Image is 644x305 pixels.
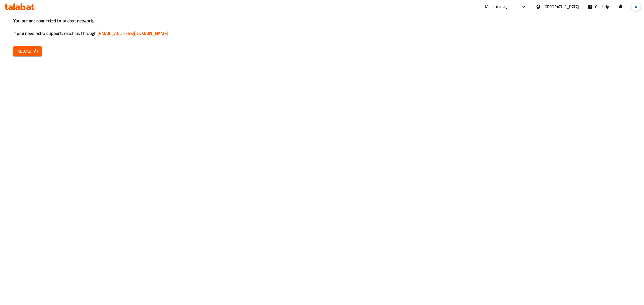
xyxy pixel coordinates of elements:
[635,4,637,10] span: A
[485,3,518,10] div: Menu-management
[18,48,38,55] span: Reload
[13,46,42,56] button: Reload
[98,29,168,37] a: [EMAIL_ADDRESS][DOMAIN_NAME]
[543,4,579,10] div: [GEOGRAPHIC_DATA]
[13,18,631,36] h3: You are not connected to talabat network, If you need extra support, reach us through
